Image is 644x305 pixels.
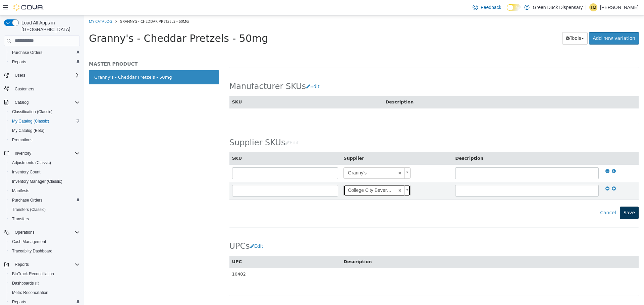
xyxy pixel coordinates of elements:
span: Reports [12,59,26,65]
span: My Catalog (Classic) [12,119,49,124]
span: Supplier [260,140,280,145]
span: Users [15,73,25,78]
button: Save [536,191,555,204]
p: | [585,3,587,11]
span: My Catalog (Beta) [12,128,45,133]
span: Reports [12,299,26,305]
h5: MASTER PRODUCT [5,46,135,52]
button: Catalog [12,98,31,106]
span: Catalog [15,100,29,105]
p: Green Duck Dispensary [533,3,583,11]
span: Purchase Orders [9,196,80,204]
td: 10402 [146,252,257,265]
button: Cancel [513,191,536,204]
a: Classification (Classic) [9,108,55,116]
button: My Catalog (Beta) [7,126,83,135]
a: My Catalog (Beta) [9,127,47,135]
a: Add new variation [505,17,555,29]
span: Inventory [15,151,31,156]
span: BioTrack Reconciliation [12,271,54,277]
button: Users [12,71,28,79]
span: BioTrack Reconciliation [9,270,80,278]
button: Users [1,71,83,80]
button: Inventory Manager (Classic) [7,177,83,186]
span: Classification (Classic) [9,108,80,116]
button: Tools [478,17,504,29]
span: Purchase Orders [12,50,43,55]
button: Transfers [7,214,83,224]
span: Customers [12,85,80,93]
h2: Supplier SKUs [146,121,219,134]
button: Purchase Orders [7,196,83,205]
a: Feedback [470,1,504,14]
button: BioTrack Reconciliation [7,269,83,279]
span: Metrc Reconciliation [12,290,48,295]
span: Purchase Orders [12,198,43,203]
span: Dashboards [9,279,80,287]
img: Cova [13,4,44,11]
span: Transfers [12,216,29,222]
button: Metrc Reconciliation [7,288,83,297]
span: Granny's - Cheddar Pretzels - 50mg [5,17,184,29]
span: Users [12,71,80,79]
span: Inventory Count [9,168,80,176]
button: Adjustments (Classic) [7,158,83,167]
button: Reports [1,260,83,269]
span: SKU [148,84,158,89]
span: Reports [15,262,29,267]
span: Dashboards [12,281,39,286]
span: Cash Management [12,239,46,244]
h2: UPCs [146,225,183,237]
span: Reports [12,260,80,269]
button: Manifests [7,186,83,196]
a: My Catalog (Classic) [9,117,52,125]
a: Inventory Count [9,168,43,176]
a: Dashboards [7,279,83,288]
a: Traceabilty Dashboard [9,247,55,255]
span: Adjustments (Classic) [9,159,80,167]
span: Promotions [9,136,80,144]
a: Metrc Reconciliation [9,289,51,297]
a: Adjustments (Classic) [9,159,54,167]
button: Transfers (Classic) [7,205,83,214]
div: Thomas Mungovan [589,3,597,11]
a: Dashboards [9,279,42,287]
span: Cash Management [9,238,80,246]
span: My Catalog (Beta) [9,127,80,135]
button: Customers [1,84,83,94]
button: Purchase Orders [7,48,83,57]
a: Transfers (Classic) [9,206,48,214]
button: Catalog [1,98,83,107]
span: My Catalog (Classic) [9,117,80,125]
span: Operations [12,228,80,236]
a: Granny's - Cheddar Pretzels - 50mg [5,55,135,69]
span: Operations [15,230,35,235]
button: My Catalog (Classic) [7,117,83,126]
span: Description [260,244,288,249]
button: Edit [222,65,239,77]
span: Granny's - Cheddar Pretzels - 50mg [36,3,105,8]
span: Transfers (Classic) [12,207,46,212]
span: Description [371,140,399,145]
a: My Catalog [5,3,28,8]
a: Purchase Orders [9,196,45,204]
span: Traceabilty Dashboard [12,248,52,254]
button: Edit [166,225,183,237]
span: Inventory [12,149,80,157]
span: Inventory Manager (Classic) [9,177,80,185]
span: Load All Apps in [GEOGRAPHIC_DATA] [19,19,80,33]
button: Reports [7,57,83,67]
span: Inventory Count [12,169,41,175]
span: Description [302,84,330,89]
span: Adjustments (Classic) [12,160,51,165]
h2: Manufacturer SKUs [146,65,239,77]
a: Inventory Manager (Classic) [9,177,65,185]
a: Manifests [9,187,32,195]
button: Reports [12,260,32,269]
span: Feedback [481,4,501,11]
span: Inventory Manager (Classic) [12,179,62,184]
button: Inventory [12,149,34,157]
button: Cash Management [7,237,83,246]
span: Dark Mode [507,11,507,11]
a: Purchase Orders [9,49,45,57]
